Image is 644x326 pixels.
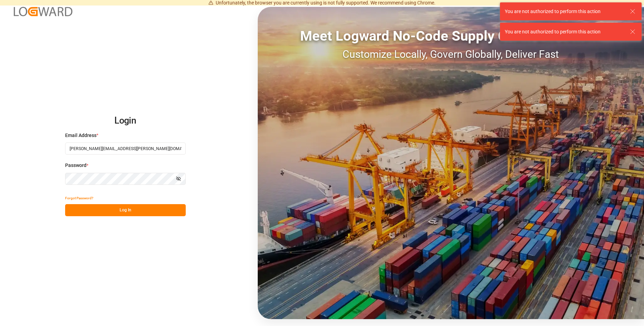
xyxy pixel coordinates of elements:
h2: Login [65,110,186,132]
div: You are not authorized to perform this action [505,28,623,35]
div: You are not authorized to perform this action [505,8,623,15]
div: Customize Locally, Govern Globally, Deliver Fast [258,46,644,62]
span: Password [65,162,86,169]
div: Meet Logward No-Code Supply Chain Execution: [258,26,644,46]
button: Log In [65,204,186,216]
input: Enter your email [65,143,186,155]
img: Logward_new_orange.png [14,7,72,16]
span: Email Address [65,132,96,139]
button: Forgot Password? [65,192,93,204]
